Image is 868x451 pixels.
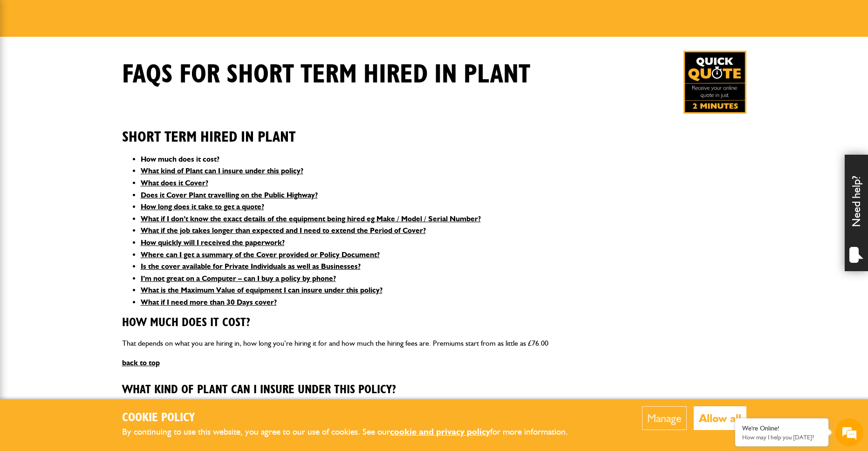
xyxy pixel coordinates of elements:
a: How quickly will I received the paperwork? [141,238,285,247]
h2: Cookie Policy [122,411,583,425]
a: How much does it cost? [141,155,219,164]
h3: What kind of Plant can I insure under this policy? [122,383,746,397]
p: That depends on what you are hiring in, how long you’re hiring it for and how much the hiring fee... [122,337,746,349]
a: Where can I get a summary of the Cover provided or Policy Document? [141,250,380,259]
a: I’m not great on a Computer – can I buy a policy by phone? [141,274,336,283]
h1: FAQS for Short Term Hired In Plant [122,59,530,90]
h2: Short Term Hired In Plant [122,114,746,146]
a: What if I don’t know the exact details of the equipment being hired eg Make / Model / Serial Number? [141,214,481,223]
button: Allow all [694,406,746,430]
a: Does it Cover Plant travelling on the Public Highway? [141,191,318,199]
a: cookie and privacy policy [390,426,490,437]
a: How long does it take to get a quote? [141,202,264,211]
a: What if I need more than 30 Days cover? [141,298,277,307]
a: What if the job takes longer than expected and I need to extend the Period of Cover? [141,226,426,235]
p: By continuing to use this website, you agree to our use of cookies. See our for more information. [122,425,583,439]
button: Manage [642,406,687,430]
img: Quick Quote [683,51,746,114]
p: How may I help you today? [742,434,821,441]
a: back to top [122,358,160,367]
div: We're Online! [742,424,821,432]
h3: How much does it cost? [122,316,746,330]
a: What is the Maximum Value of equipment I can insure under this policy? [141,286,383,294]
a: What does it Cover? [141,178,208,187]
a: Get your insurance quote in just 2-minutes [683,51,746,114]
a: What kind of Plant can I insure under this policy? [141,166,303,175]
a: Is the cover available for Private Individuals as well as Businesses? [141,262,361,271]
div: Need help? [845,155,868,271]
